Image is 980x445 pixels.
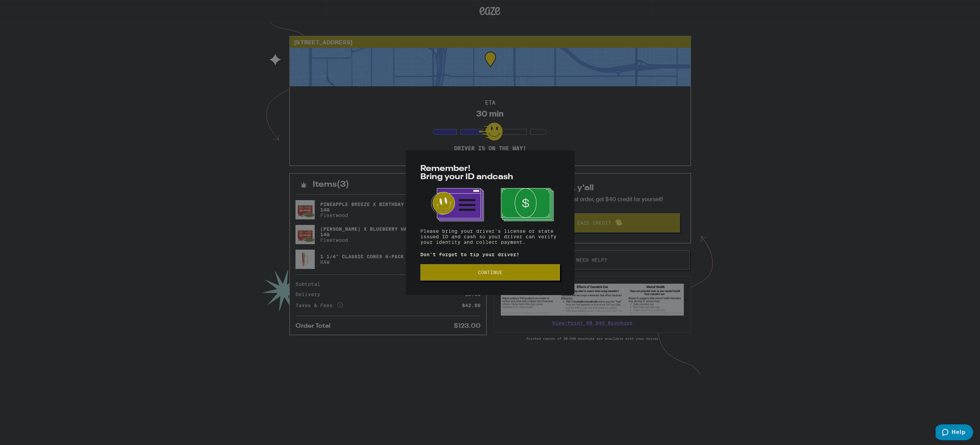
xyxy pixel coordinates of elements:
span: Remember! Bring your ID and cash [420,165,513,181]
p: Don't forget to tip your driver! [420,252,560,257]
button: Continue [420,264,560,281]
iframe: Opens a widget where you can find more information [936,424,973,442]
p: Please bring your driver's license or state issued ID and cash so your driver can verify your ide... [420,228,560,245]
span: Continue [478,270,503,275]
